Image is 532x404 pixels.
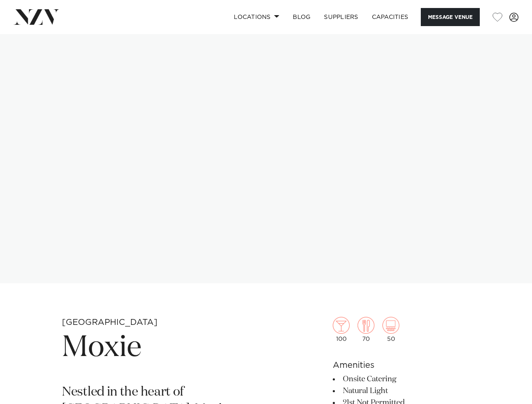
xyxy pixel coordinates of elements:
a: Capacities [365,8,415,26]
div: 100 [333,317,350,342]
h6: Amenities [333,359,470,372]
img: cocktail.png [333,317,350,334]
img: nzv-logo.png [13,9,59,24]
img: dining.png [358,317,374,334]
small: [GEOGRAPHIC_DATA] [62,318,158,327]
a: BLOG [286,8,317,26]
img: theatre.png [382,317,399,334]
a: SUPPLIERS [317,8,365,26]
a: Locations [227,8,286,26]
li: Natural Light [333,385,470,397]
button: Message Venue [421,8,480,26]
h1: Moxie [62,329,273,367]
div: 50 [382,317,399,342]
li: Onsite Catering [333,373,470,385]
div: 70 [358,317,374,342]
